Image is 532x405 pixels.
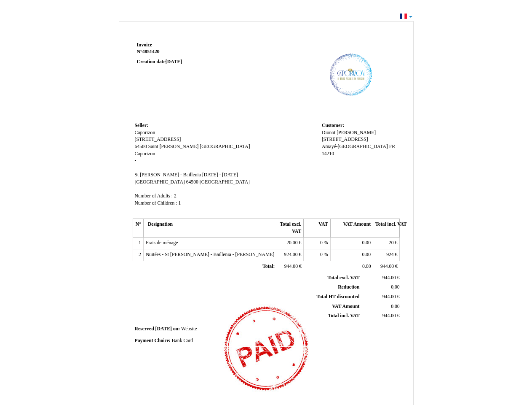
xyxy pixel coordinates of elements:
span: Caporizon [135,130,155,135]
th: Total excl. VAT [277,219,303,238]
span: Nuitées - St [PERSON_NAME] - Baillenia - [PERSON_NAME] [146,252,274,257]
span: 0.00 [362,240,371,246]
td: 1 [133,238,143,249]
span: on: [173,326,180,332]
span: [GEOGRAPHIC_DATA] [200,144,250,149]
span: 0.00 [362,252,371,257]
td: % [304,238,330,249]
span: 944.00 [380,264,394,269]
span: 64500 [135,144,147,149]
span: 924 [386,252,394,257]
span: VAT Amount [332,304,359,309]
th: Designation [143,219,277,238]
td: € [277,238,303,249]
span: [STREET_ADDRESS] [135,137,181,142]
td: € [373,238,400,249]
td: % [304,249,330,261]
span: 20 [389,240,394,246]
strong: N° [137,49,238,55]
img: logo [304,42,398,105]
span: [PERSON_NAME] [337,130,376,135]
td: € [361,292,401,302]
span: Seller: [135,123,148,128]
span: Amayé-[GEOGRAPHIC_DATA] [322,144,388,149]
th: N° [133,219,143,238]
td: € [277,261,303,273]
span: 944.00 [284,264,298,269]
th: VAT Amount [330,219,373,238]
td: € [373,261,400,273]
span: [DATE] - [DATE] [202,172,238,178]
span: 2 [174,193,176,199]
span: 0 [320,252,323,257]
span: - [135,158,136,163]
span: 0.00 [362,264,371,269]
span: [GEOGRAPHIC_DATA] [135,179,185,185]
span: 14210 [322,151,334,157]
span: Payment Choice: [135,338,171,343]
span: Total incl. VAT [328,313,360,319]
span: Total excl. VAT [328,275,360,281]
span: Total: [262,264,275,269]
th: VAT [304,219,330,238]
span: Number of Children : [135,200,177,206]
span: Dionot [322,130,335,135]
span: 944.00 [382,275,396,281]
span: Invoice [137,42,152,48]
th: Total incl. VAT [373,219,400,238]
span: 924.00 [284,252,297,257]
strong: Creation date [137,59,182,65]
span: 944.00 [382,294,396,300]
span: Customer: [322,123,344,128]
span: Bank Card [172,338,193,343]
td: 2 [133,249,143,261]
span: 0.00 [391,304,399,309]
span: [GEOGRAPHIC_DATA] [200,179,250,185]
span: Website [181,326,197,332]
td: € [277,249,303,261]
td: € [373,249,400,261]
span: 0 [320,240,323,246]
span: 4851420 [142,49,160,54]
span: [DATE] [155,326,172,332]
td: € [361,273,401,283]
span: 20.00 [286,240,297,246]
span: Total HT discounted [316,294,359,300]
span: 944.00 [382,313,396,319]
span: Caporizon [135,151,155,157]
span: [STREET_ADDRESS] [322,137,368,142]
span: FR [389,144,395,149]
span: 64500 [186,179,198,185]
span: Reduction [338,284,359,290]
span: 0,00 [391,284,399,290]
span: [DATE] [166,59,182,65]
td: € [361,311,401,321]
span: Saint [PERSON_NAME] [148,144,199,149]
span: Reserved [135,326,154,332]
span: Frais de ménage [146,240,178,246]
span: 1 [178,200,181,206]
span: Number of Adults : [135,193,173,199]
span: St [PERSON_NAME] - Baillenia [135,172,201,178]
